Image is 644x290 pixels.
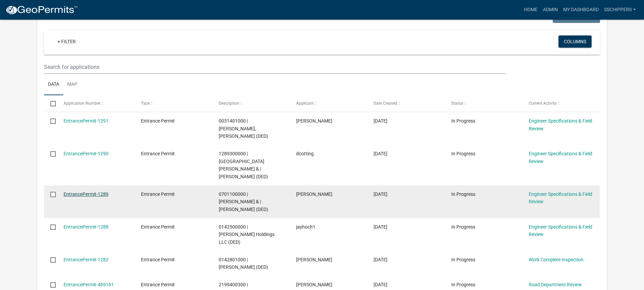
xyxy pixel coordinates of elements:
a: Engineer Specifications & Field Review [529,191,592,205]
span: In Progress [451,257,475,262]
a: sschippers [601,3,639,16]
span: Entrance Permit [141,257,175,262]
a: Work Complete Inspection [529,257,583,262]
span: Entrance Permit [141,224,175,230]
span: 10/10/2025 [374,118,387,124]
span: Joshua Gritters [296,191,332,197]
a: EntrancePermit-1288 [64,224,109,230]
span: Tim Beyer [296,118,332,124]
button: Columns [558,35,592,48]
span: In Progress [451,151,475,156]
a: EntrancePermit-1290 [64,151,109,156]
a: Engineer Specifications & Field Review [529,151,592,164]
a: EntrancePermit-469161 [64,282,114,287]
span: 09/23/2025 [374,257,387,262]
datatable-header-cell: Status [445,95,522,111]
span: Entrance Permit [141,191,175,197]
datatable-header-cell: Date Created [367,95,445,111]
span: 10/07/2025 [374,191,387,197]
span: dcotting [296,151,314,156]
span: 10/08/2025 [374,151,387,156]
a: EntrancePermit-1289 [64,191,109,197]
span: jayhoch1 [296,224,315,230]
datatable-header-cell: Description [212,95,289,111]
span: In Progress [451,224,475,230]
span: Application Number [64,101,100,106]
a: Road Department Review [529,282,582,287]
a: Home [521,3,540,16]
span: 0031401000 | Beyer, Tim Allen (DED) [219,118,268,139]
span: In Progress [451,282,475,287]
span: Entrance Permit [141,118,175,124]
span: Nicholas F Carter [296,282,332,287]
a: EntrancePermit-1291 [64,118,109,124]
span: 0142500000 | Hoch Holdings LLC (DED) [219,224,275,245]
datatable-header-cell: Applicant [290,95,367,111]
datatable-header-cell: Type [135,95,212,111]
span: Corey Jacobe [296,257,332,262]
a: Map [63,74,81,96]
span: 1289300000 | Cottington, David M & | Cottington, Sarah E (DED) [219,151,268,179]
span: Entrance Permit [141,282,175,287]
span: 0142801000 | Jacobe, Corey (DED) [219,257,268,270]
span: Applicant [296,101,314,106]
span: 10/06/2025 [374,224,387,230]
span: 08/26/2025 [374,282,387,287]
datatable-header-cell: Select [44,95,57,111]
a: Engineer Specifications & Field Review [529,118,592,131]
span: Date Created [374,101,397,106]
span: Entrance Permit [141,151,175,156]
datatable-header-cell: Current Activity [522,95,600,111]
span: Description [219,101,239,106]
a: EntrancePermit-1282 [64,257,109,262]
span: Type [141,101,150,106]
span: In Progress [451,191,475,197]
span: Current Activity [529,101,557,106]
span: 0701100000 | Gritters, Joshua R & | Gritters, Jodi M (DED) [219,191,268,212]
a: Data [44,74,63,96]
datatable-header-cell: Application Number [57,95,135,111]
a: My Dashboard [560,3,601,16]
span: In Progress [451,118,475,124]
span: Status [451,101,463,106]
a: Admin [540,3,560,16]
input: Search for applications [44,60,505,74]
a: Engineer Specifications & Field Review [529,224,592,237]
a: + Filter [52,35,81,48]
